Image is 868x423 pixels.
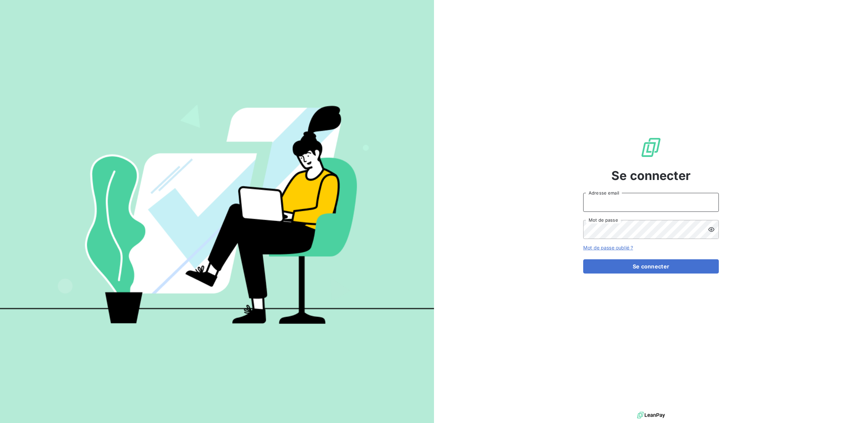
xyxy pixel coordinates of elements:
[583,245,633,250] a: Mot de passe oublié ?
[583,193,719,212] input: placeholder
[637,410,665,420] img: logo
[611,166,691,185] span: Se connecter
[640,137,662,158] img: Logo LeanPay
[583,259,719,274] button: Se connecter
